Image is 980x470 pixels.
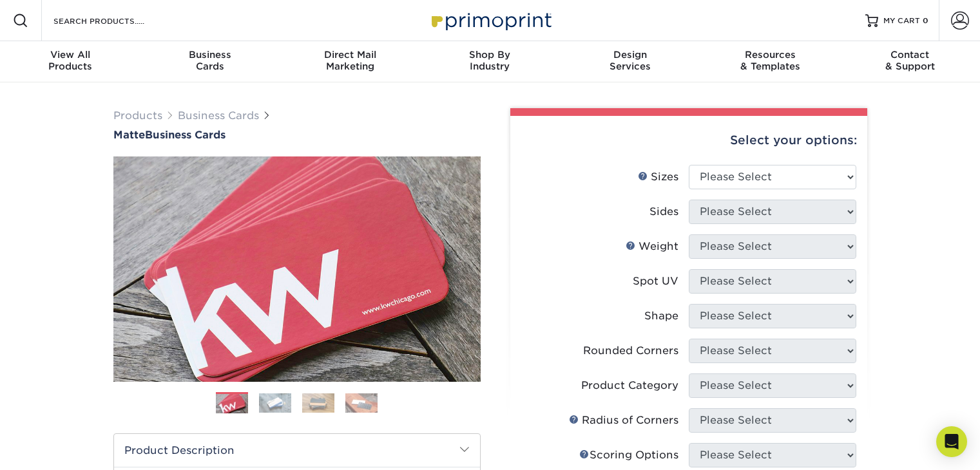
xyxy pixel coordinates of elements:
[638,169,678,185] div: Sizes
[113,129,481,141] h1: Business Cards
[633,274,678,289] div: Spot UV
[420,41,560,82] a: Shop ByIndustry
[644,308,678,324] div: Shape
[52,13,178,28] input: SEARCH PRODUCTS.....
[345,393,378,413] img: Business Cards 04
[560,49,700,72] div: Services
[113,129,145,141] span: Matte
[302,393,334,413] img: Business Cards 03
[840,49,980,61] span: Contact
[840,41,980,82] a: Contact& Support
[113,129,481,141] a: MatteBusiness Cards
[420,49,560,61] span: Shop By
[140,49,280,72] div: Cards
[583,343,678,359] div: Rounded Corners
[280,49,420,61] span: Direct Mail
[3,431,110,465] iframe: Google Customer Reviews
[113,109,162,122] a: Products
[178,109,259,122] a: Business Cards
[700,49,840,61] span: Resources
[581,378,678,393] div: Product Category
[114,434,480,467] h2: Product Description
[626,239,678,254] div: Weight
[426,6,555,34] img: Primoprint
[923,16,928,25] span: 0
[840,49,980,72] div: & Support
[521,116,857,165] div: Select your options:
[140,49,280,61] span: Business
[649,204,678,220] div: Sides
[560,41,700,82] a: DesignServices
[113,86,481,453] img: Matte 01
[280,49,420,72] div: Marketing
[420,49,560,72] div: Industry
[280,41,420,82] a: Direct MailMarketing
[216,388,248,420] img: Business Cards 01
[700,49,840,72] div: & Templates
[259,393,291,413] img: Business Cards 02
[936,426,967,457] div: Open Intercom Messenger
[569,413,678,428] div: Radius of Corners
[883,15,920,26] span: MY CART
[579,447,678,463] div: Scoring Options
[700,41,840,82] a: Resources& Templates
[560,49,700,61] span: Design
[140,41,280,82] a: BusinessCards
